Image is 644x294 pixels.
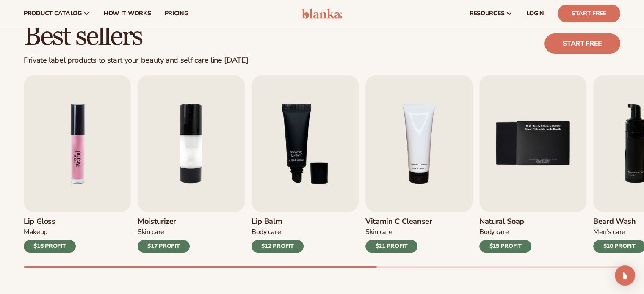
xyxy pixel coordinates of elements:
h3: Moisturizer [138,217,190,226]
div: Body Care [479,228,531,236]
div: Private label products to start your beauty and self care line [DATE]. [24,56,250,65]
h2: Best sellers [24,22,250,51]
div: $12 PROFIT [252,240,304,253]
div: $21 PROFIT [365,240,417,253]
div: Makeup [24,228,76,236]
a: 3 / 9 [252,75,359,253]
h3: Lip Gloss [24,217,76,226]
h3: Vitamin C Cleanser [365,217,432,226]
div: Open Intercom Messenger [615,265,635,286]
a: 4 / 9 [365,75,473,253]
h3: Lip Balm [252,217,304,226]
div: Body Care [252,228,304,236]
div: Skin Care [365,228,432,236]
a: 1 / 9 [24,75,131,253]
span: resources [470,10,504,17]
span: LOGIN [526,10,544,17]
img: Shopify Image 2 [24,75,131,212]
a: Start Free [558,5,620,22]
a: Start free [544,33,620,54]
div: $16 PROFIT [24,240,76,253]
span: product catalog [24,10,82,17]
span: How It Works [104,10,151,17]
a: 5 / 9 [479,75,586,253]
div: $15 PROFIT [479,240,531,253]
img: logo [302,8,342,19]
a: 2 / 9 [138,75,245,253]
div: $17 PROFIT [138,240,190,253]
h3: Natural Soap [479,217,531,226]
span: pricing [164,10,188,17]
div: Skin Care [138,228,190,236]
